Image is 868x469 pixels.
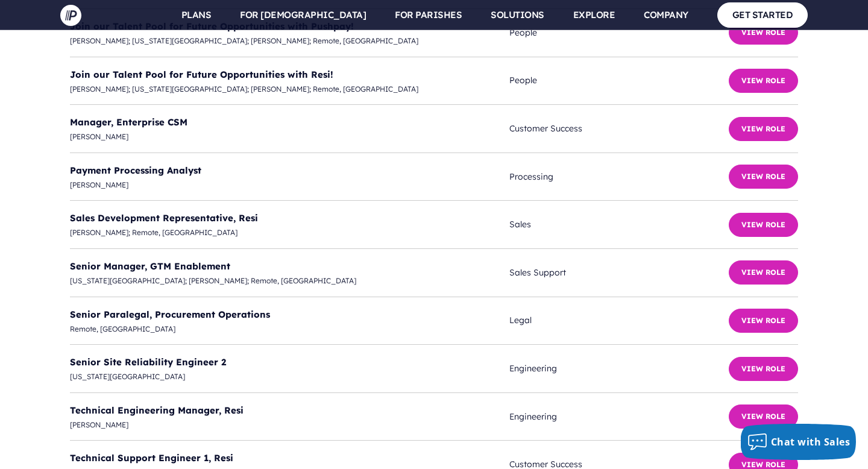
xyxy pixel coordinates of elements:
[741,424,857,460] button: Chat with Sales
[771,435,851,449] span: Chat with Sales
[729,404,798,429] button: View Role
[729,309,798,333] button: View Role
[70,323,509,336] span: Remote, [GEOGRAPHIC_DATA]
[729,213,798,237] button: View Role
[70,309,270,320] a: Senior Paralegal, Procurement Operations
[729,260,798,285] button: View Role
[729,69,798,93] button: View Role
[70,178,509,192] span: [PERSON_NAME]
[70,260,230,272] a: Senior Manager, GTM Enablement
[70,212,258,224] a: Sales Development Representative, Resi
[729,357,798,381] button: View Role
[70,34,509,48] span: [PERSON_NAME]; [US_STATE][GEOGRAPHIC_DATA]; [PERSON_NAME]; Remote, [GEOGRAPHIC_DATA]
[509,25,729,40] span: People
[70,418,509,432] span: [PERSON_NAME]
[70,274,509,288] span: [US_STATE][GEOGRAPHIC_DATA]; [PERSON_NAME]; Remote, [GEOGRAPHIC_DATA]
[70,83,509,96] span: [PERSON_NAME]; [US_STATE][GEOGRAPHIC_DATA]; [PERSON_NAME]; Remote, [GEOGRAPHIC_DATA]
[509,217,729,232] span: Sales
[509,169,729,184] span: Processing
[70,116,187,128] a: Manager, Enterprise CSM
[509,265,729,280] span: Sales Support
[729,117,798,141] button: View Role
[70,165,201,176] a: Payment Processing Analyst
[509,73,729,88] span: People
[70,452,233,464] a: Technical Support Engineer 1, Resi
[70,130,509,143] span: [PERSON_NAME]
[509,409,729,424] span: Engineering
[729,165,798,189] button: View Role
[70,356,226,368] a: Senior Site Reliability Engineer 2
[70,404,244,416] a: Technical Engineering Manager, Resi
[509,121,729,136] span: Customer Success
[729,20,798,45] button: View Role
[70,226,509,239] span: [PERSON_NAME]; Remote, [GEOGRAPHIC_DATA]
[70,370,509,383] span: [US_STATE][GEOGRAPHIC_DATA]
[509,313,729,328] span: Legal
[509,361,729,376] span: Engineering
[70,69,333,80] a: Join our Talent Pool for Future Opportunities with Resi!
[717,2,808,27] a: GET STARTED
